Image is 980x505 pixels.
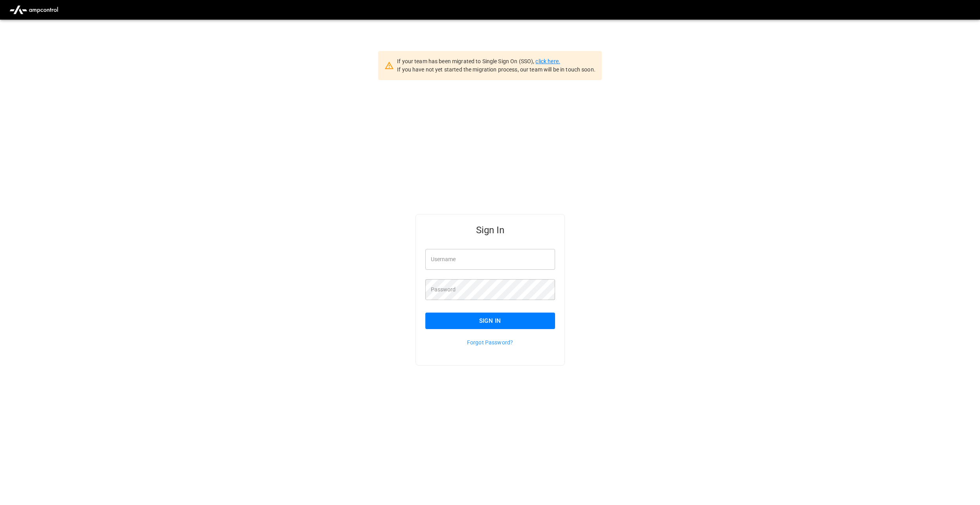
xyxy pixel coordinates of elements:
[6,2,61,17] img: ampcontrol.io logo
[397,58,535,64] span: If your team has been migrated to Single Sign On (SSO),
[425,224,555,236] h5: Sign In
[425,338,555,346] p: Forgot Password?
[397,66,596,73] span: If you have not yet started the migration process, our team will be in touch soon.
[535,58,560,64] a: click here.
[425,313,555,329] button: Sign In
